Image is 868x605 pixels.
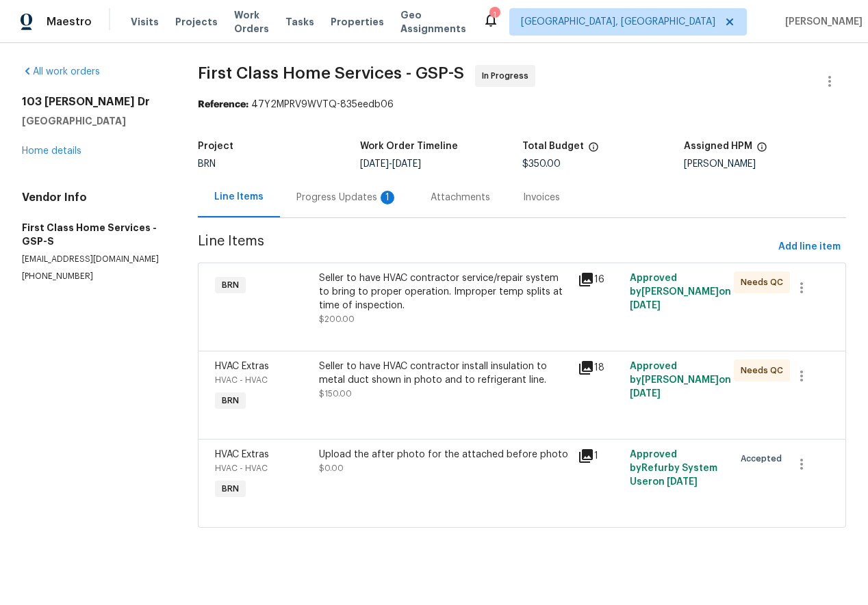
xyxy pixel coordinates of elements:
[588,142,599,159] span: The total cost of line items that have been proposed by Opendoor. This sum includes line items th...
[47,15,92,29] span: Maestro
[684,142,752,151] h5: Assigned HPM
[234,8,269,36] span: Work Orders
[216,278,244,292] span: BRN
[778,239,841,256] span: Add line item
[482,69,534,83] span: In Progress
[22,95,165,109] h2: 103 [PERSON_NAME] Dr
[214,190,264,204] div: Line Items
[216,394,244,407] span: BRN
[198,98,846,111] div: 47Y2MPRV9WVTQ-835eedb06
[215,362,269,371] span: HVAC Extras
[741,364,789,377] span: Needs QC
[22,146,81,156] a: Home details
[780,15,863,29] span: [PERSON_NAME]
[578,271,622,288] div: 16
[22,191,165,204] h4: Vendor Info
[400,8,466,36] span: Geo Assignments
[667,477,698,487] span: [DATE]
[521,15,715,29] span: [GEOGRAPHIC_DATA], [GEOGRAPHIC_DATA]
[331,15,384,29] span: Properties
[684,159,846,169] div: [PERSON_NAME]
[215,376,268,384] span: HVAC - HVAC
[22,221,165,248] h5: First Class Home Services - GSP-S
[522,159,561,169] span: $350.00
[319,271,570,312] div: Seller to have HVAC contractor service/repair system to bring to proper operation. Improper temp ...
[773,234,846,260] button: Add line item
[131,15,159,29] span: Visits
[296,191,398,204] div: Progress Updates
[285,17,314,27] span: Tasks
[198,142,233,151] h5: Project
[22,254,165,265] p: [EMAIL_ADDRESS][DOMAIN_NAME]
[578,360,622,376] div: 18
[741,275,789,289] span: Needs QC
[319,390,352,398] span: $150.00
[198,234,773,260] span: Line Items
[319,448,570,461] div: Upload the after photo for the attached before photo
[22,271,165,282] p: [PHONE_NUMBER]
[381,191,394,204] div: 1
[319,464,344,472] span: $0.00
[523,191,560,204] div: Invoices
[198,159,216,169] span: BRN
[198,100,248,109] b: Reference:
[522,142,584,151] h5: Total Budget
[360,159,389,169] span: [DATE]
[22,67,100,77] a: All work orders
[630,450,717,487] span: Approved by Refurby System User on
[630,389,661,399] span: [DATE]
[741,452,787,466] span: Accepted
[319,315,355,323] span: $200.00
[175,15,218,29] span: Projects
[630,273,731,310] span: Approved by [PERSON_NAME] on
[216,482,244,496] span: BRN
[489,8,499,22] div: 1
[215,464,268,472] span: HVAC - HVAC
[360,142,458,151] h5: Work Order Timeline
[392,159,421,169] span: [DATE]
[22,114,165,128] h5: [GEOGRAPHIC_DATA]
[215,450,269,459] span: HVAC Extras
[198,65,464,81] span: First Class Home Services - GSP-S
[756,142,767,159] span: The hpm assigned to this work order.
[431,191,490,204] div: Attachments
[630,301,661,310] span: [DATE]
[360,159,421,169] span: -
[319,360,570,387] div: Seller to have HVAC contractor install insulation to metal duct shown in photo and to refrigerant...
[630,362,731,399] span: Approved by [PERSON_NAME] on
[578,448,622,464] div: 1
